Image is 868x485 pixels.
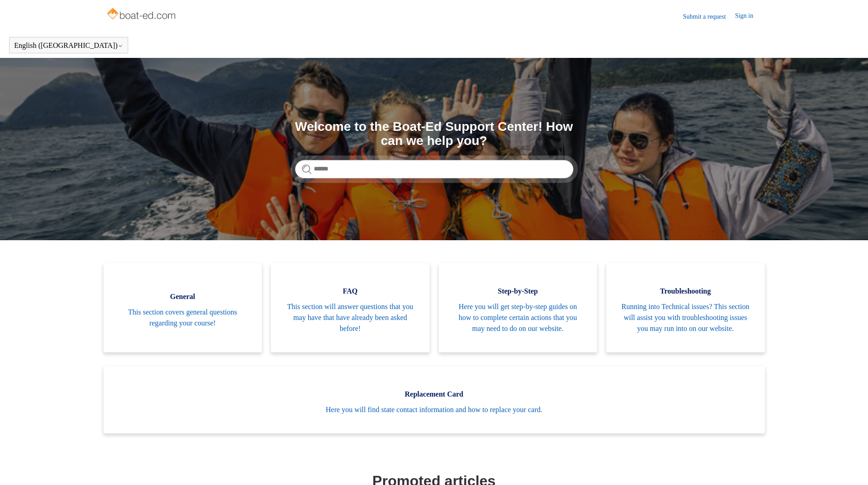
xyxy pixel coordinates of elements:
[452,301,584,334] span: Here you will get step-by-step guides on how to complete certain actions that you may need to do ...
[285,301,416,334] span: This section will answer questions that you may have that have already been asked before!
[606,263,765,352] a: Troubleshooting Running into Technical issues? This section will assist you with troubleshooting ...
[452,286,584,297] span: Step-by-Step
[104,366,765,433] a: Replacement Card Here you will find state contact information and how to replace your card.
[295,160,573,178] input: Search
[104,263,262,352] a: General This section covers general questions regarding your course!
[117,307,249,329] span: This section covers general questions regarding your course!
[285,286,416,297] span: FAQ
[620,286,751,297] span: Troubleshooting
[14,41,123,50] button: English ([GEOGRAPHIC_DATA])
[106,5,178,24] img: Boat-Ed Help Center home page
[271,263,430,352] a: FAQ This section will answer questions that you may have that have already been asked before!
[117,404,751,415] span: Here you will find state contact information and how to replace your card.
[837,454,861,478] div: Live chat
[295,120,573,148] h1: Welcome to the Boat-Ed Support Center! How can we help you?
[735,11,762,22] a: Sign in
[117,389,751,400] span: Replacement Card
[620,301,751,334] span: Running into Technical issues? This section will assist you with troubleshooting issues you may r...
[439,263,598,352] a: Step-by-Step Here you will get step-by-step guides on how to complete certain actions that you ma...
[117,291,249,302] span: General
[683,12,735,21] a: Submit a request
